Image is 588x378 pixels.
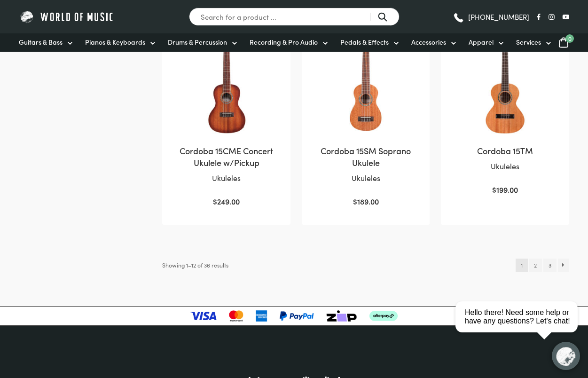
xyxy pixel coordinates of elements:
bdi: 189.00 [353,196,379,206]
span: Pedals & Effects [340,37,389,47]
span: Guitars & Bass [19,37,63,47]
span: Services [516,37,541,47]
span: Apparel [469,37,494,47]
span: [PHONE_NUMBER] [468,13,529,20]
a: [PHONE_NUMBER] [453,10,529,24]
p: Ukuleles [172,172,281,184]
nav: Product Pagination [516,259,569,272]
span: $ [213,196,217,206]
a: → [558,259,570,272]
iframe: Chat with our support team [452,275,588,378]
img: Cordoba 15CME Full [172,26,281,135]
span: $ [492,184,496,195]
img: World of Music [19,9,115,24]
a: Cordoba 15SM Soprano UkuleleUkuleles $189.00 [311,26,421,207]
span: $ [353,196,357,206]
span: Drums & Percussion [168,37,227,47]
p: Ukuleles [311,172,421,184]
bdi: 249.00 [213,196,240,206]
span: 0 [565,34,574,43]
img: Cordoba 15tm Ukulele [450,26,560,135]
a: Page 2 [529,259,542,272]
input: Search for a product ... [189,8,400,26]
h2: Cordoba 15TM [450,145,560,157]
img: Cordoba 15SM Ukulele [311,26,421,135]
span: Pianos & Keyboards [85,37,145,47]
span: Recording & Pro Audio [250,37,318,47]
bdi: 199.00 [492,184,518,195]
a: Page 3 [543,259,556,272]
h2: Cordoba 15SM Soprano Ukulele [311,145,421,168]
span: Page 1 [516,259,527,272]
p: Showing 1–12 of 36 results [162,259,228,272]
h2: Cordoba 15CME Concert Ukulele w/Pickup [172,145,281,168]
img: payment-logos-updated [190,310,398,322]
p: Ukuleles [450,160,560,173]
span: Accessories [411,37,446,47]
a: Cordoba 15TMUkuleles $199.00 [450,26,560,196]
a: Cordoba 15CME Concert Ukulele w/PickupUkuleles $249.00 [172,26,281,207]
